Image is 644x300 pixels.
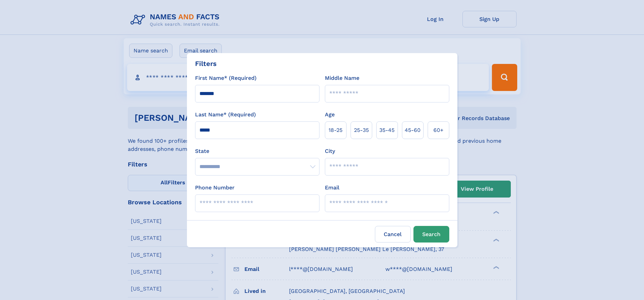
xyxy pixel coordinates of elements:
span: 60+ [433,126,444,134]
span: 25‑35 [354,126,369,134]
label: City [325,147,335,155]
button: Search [413,226,449,243]
span: 45‑60 [405,126,421,134]
label: First Name* (Required) [195,74,257,82]
label: Cancel [375,226,411,243]
label: Phone Number [195,184,235,192]
div: Filters [195,59,217,69]
label: Email [325,184,339,192]
label: State [195,147,319,155]
span: 35‑45 [379,126,395,134]
label: Age [325,111,335,119]
label: Middle Name [325,74,359,82]
span: 18‑25 [329,126,342,134]
label: Last Name* (Required) [195,111,256,119]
